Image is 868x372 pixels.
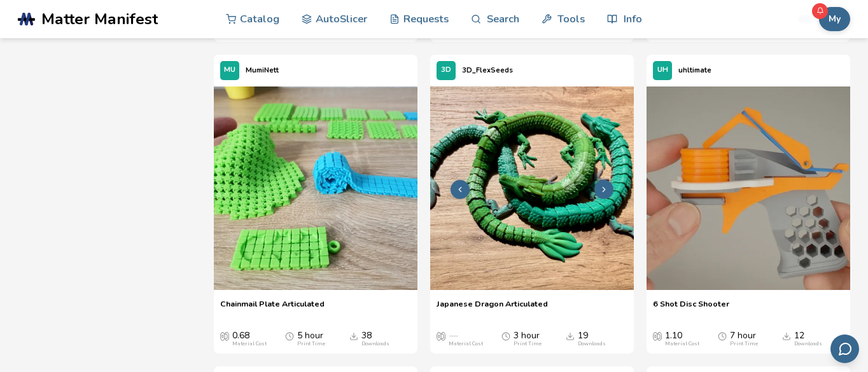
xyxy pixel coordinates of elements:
div: 19 [578,331,606,347]
div: 38 [361,331,389,347]
span: Downloads [782,331,791,341]
a: 6 Shot Disc Shooter [653,299,729,318]
p: MumiNett [246,64,279,77]
span: Average Print Time [718,331,727,341]
div: Print Time [730,341,758,347]
div: Downloads [794,341,822,347]
span: MU [224,66,235,74]
span: Average Cost [653,331,662,341]
span: 3D [441,66,451,74]
div: 7 hour [730,331,758,347]
div: 1.10 [665,331,699,347]
span: Average Cost [437,331,445,341]
button: Send feedback via email [830,334,859,363]
span: Average Print Time [285,331,294,341]
div: 3 hour [514,331,542,347]
div: Material Cost [449,341,483,347]
p: 3D_FlexSeeds [462,64,513,77]
span: Downloads [349,331,358,341]
div: Print Time [297,341,325,347]
span: Average Print Time [501,331,510,341]
div: Downloads [361,341,389,347]
div: Print Time [514,341,542,347]
span: Downloads [566,331,575,341]
div: 5 hour [297,331,325,347]
div: 0.68 [232,331,267,347]
a: Japanese Dragon Articulated [437,299,548,318]
span: — [449,331,458,341]
button: My [819,7,850,31]
div: Material Cost [665,341,699,347]
a: Chainmail Plate Articulated [220,299,325,318]
div: 12 [794,331,822,347]
span: Average Cost [220,331,229,341]
p: uhltimate [678,64,711,77]
div: Downloads [578,341,606,347]
span: UH [657,66,668,74]
span: Matter Manifest [41,10,158,28]
div: Material Cost [232,341,267,347]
